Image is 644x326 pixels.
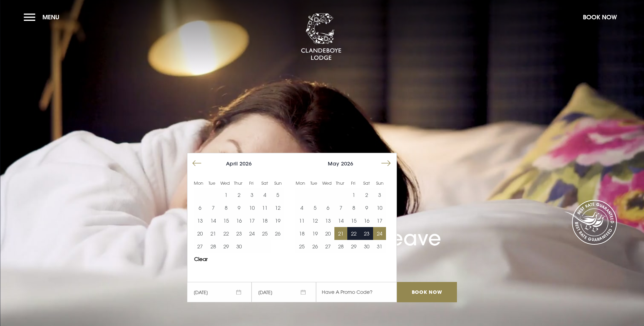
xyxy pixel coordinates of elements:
[347,240,360,253] td: Choose Friday, May 29, 2026 as your end date.
[373,240,386,253] button: 31
[258,227,271,240] td: Choose Saturday, April 25, 2026 as your end date.
[373,214,386,227] td: Choose Sunday, May 17, 2026 as your end date.
[308,227,321,240] td: Choose Tuesday, May 19, 2026 as your end date.
[194,227,206,240] button: 20
[271,214,284,227] td: Choose Sunday, April 19, 2026 as your end date.
[206,201,219,214] td: Choose Tuesday, April 7, 2026 as your end date.
[360,201,373,214] td: Choose Saturday, May 9, 2026 as your end date.
[347,214,360,227] td: Choose Friday, May 15, 2026 as your end date.
[233,201,245,214] td: Choose Thursday, April 9, 2026 as your end date.
[360,240,373,253] td: Choose Saturday, May 30, 2026 as your end date.
[321,227,334,240] button: 20
[373,201,386,214] td: Choose Sunday, May 10, 2026 as your end date.
[271,214,284,227] button: 19
[321,240,334,253] td: Choose Wednesday, May 27, 2026 as your end date.
[206,227,219,240] button: 21
[341,161,353,166] span: 2026
[295,214,308,227] button: 11
[194,240,206,253] button: 27
[226,161,238,166] span: April
[233,214,245,227] td: Choose Thursday, April 16, 2026 as your end date.
[245,188,258,201] td: Choose Friday, April 3, 2026 as your end date.
[194,257,208,262] button: Clear
[233,227,245,240] button: 23
[328,161,339,166] span: May
[206,201,219,214] button: 7
[347,201,360,214] td: Choose Friday, May 8, 2026 as your end date.
[295,201,308,214] button: 4
[258,188,271,201] button: 4
[194,201,206,214] button: 6
[347,227,360,240] td: Choose Friday, May 22, 2026 as your end date.
[233,201,245,214] button: 9
[316,282,397,302] input: Have A Promo Code?
[258,227,271,240] button: 25
[258,214,271,227] button: 18
[206,214,219,227] button: 14
[308,201,321,214] button: 5
[334,201,347,214] button: 7
[334,240,347,253] td: Choose Thursday, May 28, 2026 as your end date.
[334,227,347,240] td: Selected. Thursday, May 21, 2026
[373,227,386,240] button: 24
[206,240,219,253] button: 28
[206,214,219,227] td: Choose Tuesday, April 14, 2026 as your end date.
[373,227,386,240] td: Choose Sunday, May 24, 2026 as your end date.
[360,201,373,214] button: 9
[380,157,392,170] button: Move forward to switch to the next month.
[295,201,308,214] td: Choose Monday, May 4, 2026 as your end date.
[245,227,258,240] button: 24
[220,201,233,214] button: 8
[271,227,284,240] td: Choose Sunday, April 26, 2026 as your end date.
[373,240,386,253] td: Choose Sunday, May 31, 2026 as your end date.
[187,282,252,302] span: [DATE]
[347,188,360,201] td: Choose Friday, May 1, 2026 as your end date.
[190,157,203,170] button: Move backward to switch to the previous month.
[373,188,386,201] button: 3
[206,240,219,253] td: Choose Tuesday, April 28, 2026 as your end date.
[334,214,347,227] td: Choose Thursday, May 14, 2026 as your end date.
[220,201,233,214] td: Choose Wednesday, April 8, 2026 as your end date.
[220,214,233,227] td: Choose Wednesday, April 15, 2026 as your end date.
[42,13,59,21] span: Menu
[360,227,373,240] button: 23
[220,227,233,240] button: 22
[295,240,308,253] td: Choose Monday, May 25, 2026 as your end date.
[194,214,206,227] button: 13
[220,227,233,240] td: Choose Wednesday, April 22, 2026 as your end date.
[397,282,457,302] input: Book Now
[271,188,284,201] td: Choose Sunday, April 5, 2026 as your end date.
[258,188,271,201] td: Choose Saturday, April 4, 2026 as your end date.
[347,201,360,214] button: 8
[295,227,308,240] button: 18
[271,201,284,214] button: 12
[334,227,347,240] button: 21
[245,201,258,214] button: 10
[240,161,252,166] span: 2026
[321,240,334,253] button: 27
[321,227,334,240] td: Choose Wednesday, May 20, 2026 as your end date.
[334,240,347,253] button: 28
[194,240,206,253] td: Choose Monday, April 27, 2026 as your end date.
[271,201,284,214] td: Choose Sunday, April 12, 2026 as your end date.
[220,188,233,201] button: 1
[233,227,245,240] td: Choose Thursday, April 23, 2026 as your end date.
[308,201,321,214] td: Choose Tuesday, May 5, 2026 as your end date.
[360,240,373,253] button: 30
[347,214,360,227] button: 15
[220,240,233,253] button: 29
[220,214,233,227] button: 15
[579,10,620,24] button: Book Now
[308,227,321,240] button: 19
[308,214,321,227] td: Choose Tuesday, May 12, 2026 as your end date.
[373,214,386,227] button: 17
[373,201,386,214] button: 10
[321,201,334,214] td: Choose Wednesday, May 6, 2026 as your end date.
[194,227,206,240] td: Choose Monday, April 20, 2026 as your end date.
[258,214,271,227] td: Choose Saturday, April 18, 2026 as your end date.
[194,214,206,227] td: Choose Monday, April 13, 2026 as your end date.
[373,188,386,201] td: Choose Sunday, May 3, 2026 as your end date.
[245,188,258,201] button: 3
[233,240,245,253] button: 30
[321,214,334,227] td: Choose Wednesday, May 13, 2026 as your end date.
